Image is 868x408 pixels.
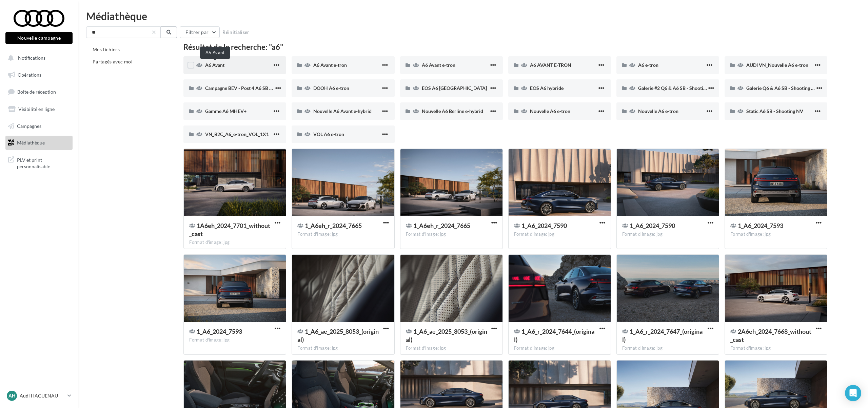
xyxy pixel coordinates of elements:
div: Format d'image: jpg [514,231,605,237]
span: A6 Avant e-tron [422,62,455,68]
span: Mes fichiers [93,46,120,52]
span: Boîte de réception [17,89,56,95]
span: Galerie Q6 & A6 SB - Shooting NV [746,85,818,91]
button: Notifications [4,51,71,65]
span: Nouvelle A6 e-tron [638,108,678,114]
span: 2A6eh_2024_7668_without_cast [730,328,811,343]
span: 1_A6_ae_2025_8053_(original) [297,328,379,343]
div: Résultat de la recherche: "a6" [183,43,827,51]
a: Visibilité en ligne [4,102,74,116]
div: Médiathèque [86,11,860,21]
div: Format d'image: jpg [406,345,497,351]
div: Format d'image: jpg [189,337,280,343]
span: 1_A6_2024_7590 [521,222,567,229]
span: 1_A6eh_r_2024_7665 [413,222,470,229]
a: Campagnes [4,119,74,133]
span: 1_A6_r_2024_7647_(original) [622,328,703,343]
span: Galerie #2 Q6 & A6 SB - Shooting NV [638,85,716,91]
a: AH Audi HAGUENAU [5,389,73,402]
div: Open Intercom Messenger [845,385,861,401]
span: EOS A6 [GEOGRAPHIC_DATA] [422,85,487,91]
a: Médiathèque [4,136,74,150]
span: A6 AVANT E-TRON [530,62,571,68]
span: 1_A6_2024_7593 [738,222,783,229]
span: VN_B2C_A6_e-tron_VOL_1X1 [205,131,269,137]
button: Réinitialiser [220,28,252,36]
span: AUDI VN_Nouvelle A6 e-tron [746,62,808,68]
span: Gamme A6 MHEV+ [205,108,246,114]
button: Nouvelle campagne [5,32,73,44]
a: PLV et print personnalisable [4,153,74,173]
span: Nouvelle A6 Berline e-hybrid [422,108,483,114]
span: A6 Avant e-tron [313,62,347,68]
div: A6 Avant [200,47,230,59]
div: Format d'image: jpg [297,345,389,351]
div: Format d'image: jpg [730,231,822,237]
div: Format d'image: jpg [189,239,280,246]
span: 1_A6_2024_7593 [197,328,242,335]
div: Format d'image: jpg [297,231,389,237]
span: Nouvelle A6 Avant e-hybrid [313,108,372,114]
span: VOL A6 e-tron [313,131,344,137]
span: Campagne BEV - Post 4 A6 SB (FB- Insta - LK) [205,85,300,91]
span: Static A6 SB - Shooting NV [746,108,803,114]
span: EOS A6 hybride [530,85,564,91]
div: Format d'image: jpg [406,231,497,237]
div: Format d'image: jpg [730,345,822,351]
span: Campagnes [17,123,41,129]
span: Opérations [18,72,41,78]
a: Opérations [4,68,74,82]
span: 1_A6_r_2024_7644_(original) [514,328,594,343]
span: Médiathèque [17,140,45,145]
span: PLV et print personnalisable [17,155,70,170]
p: Audi HAGUENAU [20,392,65,399]
span: A6 Avant [205,62,224,68]
a: Boîte de réception [4,84,74,99]
div: Format d'image: jpg [622,231,713,237]
span: Notifications [18,55,45,61]
div: Format d'image: jpg [622,345,713,351]
span: Visibilité en ligne [18,106,55,112]
div: Format d'image: jpg [514,345,605,351]
span: Nouvelle A6 e-tron [530,108,570,114]
span: 1_A6_2024_7590 [630,222,675,229]
span: 1_A6_ae_2025_8053_(original) [406,328,487,343]
span: A6 e-tron [638,62,658,68]
span: AH [8,392,16,399]
span: 1A6eh_2024_7701_without_cast [189,222,270,237]
button: Filtrer par [180,26,220,38]
span: DOOH A6 e-tron [313,85,349,91]
span: 1_A6eh_r_2024_7665 [305,222,362,229]
span: Partagés avec moi [93,59,133,64]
